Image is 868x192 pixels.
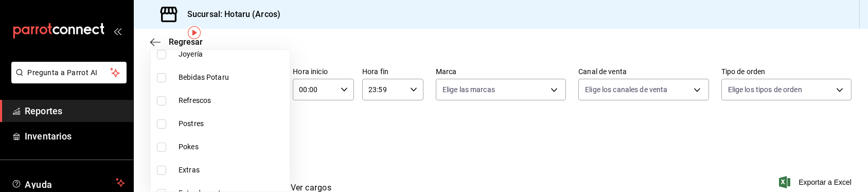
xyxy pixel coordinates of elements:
span: Refrescos [179,95,286,106]
span: Bebidas Potaru [179,72,286,83]
span: Joyería [179,49,286,60]
span: Extras [179,165,286,176]
img: Tooltip marker [188,26,201,39]
span: Pokes [179,142,286,152]
span: Postres [179,118,286,129]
